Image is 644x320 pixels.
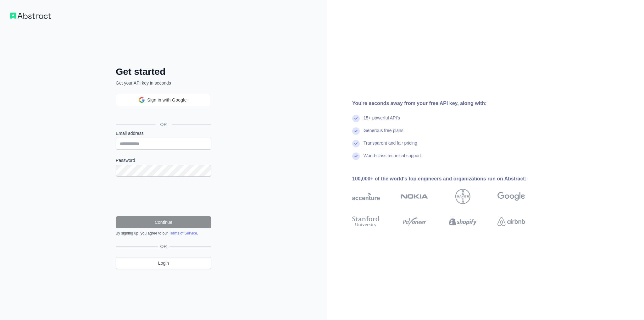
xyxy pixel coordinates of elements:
[352,152,360,160] img: check mark
[352,115,360,122] img: check mark
[401,215,428,229] img: payoneer
[352,100,545,107] div: You're seconds away from your free API key, along with:
[116,257,211,269] a: Login
[455,189,470,204] img: bayer
[364,140,417,152] div: Transparent and fair pricing
[352,175,545,183] div: 100,000+ of the world's top engineers and organizations run on Abstract:
[116,130,211,136] label: Email address
[449,215,477,229] img: shopify
[147,97,186,103] span: Sign in with Google
[116,94,210,106] div: Sign in with Google
[116,184,211,209] iframe: reCAPTCHA
[364,127,403,140] div: Generous free plans
[116,157,211,163] label: Password
[116,66,211,77] h2: Get started
[352,140,360,147] img: check mark
[113,106,213,119] iframe: Sign in with Google Button
[352,215,380,229] img: stanford university
[116,216,211,228] button: Continue
[364,152,421,165] div: World-class technical support
[10,13,51,19] img: Workflow
[352,189,380,204] img: accenture
[116,231,211,236] div: By signing up, you agree to our .
[155,121,172,128] span: OR
[116,80,211,86] p: Get your API key in seconds
[497,189,525,204] img: google
[364,115,400,127] div: 15+ powerful API's
[401,189,428,204] img: nokia
[352,127,360,135] img: check mark
[497,215,525,229] img: airbnb
[158,243,169,250] span: OR
[169,231,197,235] a: Terms of Service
